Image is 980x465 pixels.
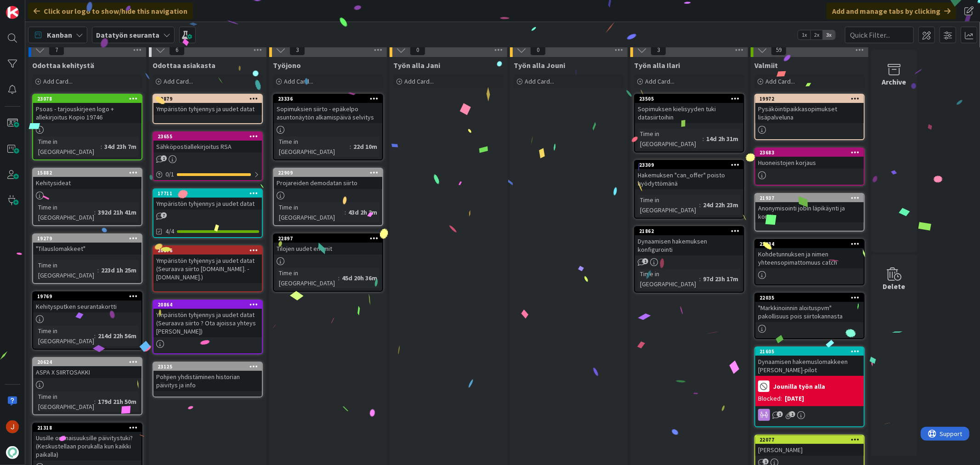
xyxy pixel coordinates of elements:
[33,103,142,123] div: Psoas - tarjouskirjeen logo + allekirjoitus Kopio 19746
[153,132,262,153] div: 23655Sähköpostiallekirjoitus RSA
[153,363,262,371] div: 23125
[33,243,142,255] div: "Tilauslomakkeet"
[755,240,864,248] div: 22034
[274,95,382,103] div: 23336
[153,189,262,210] div: 17711Ympäristön tyhjennys ja uudet datat
[759,96,864,102] div: 19972
[635,169,743,189] div: Hakemuksen "can_offer" poisto hyödyttömänä
[755,356,864,376] div: Dynaamisen hakemuslomakkeen [PERSON_NAME]-pilot
[346,207,380,217] div: 43d 2h 2m
[635,103,743,123] div: Sopimuksen kielisyyden tuki datasiirtoihin
[153,255,262,283] div: Ympäristön tyhjennys ja uudet datat (Seuraava siirto [DOMAIN_NAME]. - [DOMAIN_NAME].)
[638,195,699,215] div: Time in [GEOGRAPHIC_DATA]
[635,227,743,255] div: 21862Dynaamisen hakemuksen konfigurointi
[755,194,864,222] div: 21937Anonymisointi jobin läpikäynti ja kortti
[153,95,262,115] div: 19879Ympäristön tyhjennys ja uudet datat
[351,142,380,152] div: 22d 10m
[33,234,142,255] div: 19279"Tilauslomakkeet"
[810,30,823,40] span: 2x
[273,61,301,70] span: Työjono
[278,96,382,102] div: 23336
[153,169,262,180] div: 0/1
[153,103,262,115] div: Ympäristön tyhjennys ja uudet datat
[635,235,743,255] div: Dynaamisen hakemuksen konfigurointi
[642,258,648,264] span: 1
[37,359,142,365] div: 20624
[153,198,262,210] div: Ympäristön tyhjennys ja uudet datat
[755,157,864,169] div: Huoneistojen korjaus
[158,133,262,140] div: 23655
[773,383,825,390] b: Jounilla työn alla
[165,227,174,236] span: 4/4
[755,294,864,302] div: 22035
[36,326,94,346] div: Time in [GEOGRAPHIC_DATA]
[169,45,185,56] span: 6
[701,274,741,284] div: 97d 23h 17m
[33,177,142,189] div: Kehitysideat
[274,243,382,255] div: Tilojen uudet enumit
[37,293,142,300] div: 19769
[277,202,345,222] div: Time in [GEOGRAPHIC_DATA]
[635,161,743,189] div: 23309Hakemuksen "can_offer" poisto hyödyttömänä
[755,347,864,356] div: 21605
[785,394,804,403] div: [DATE]
[33,234,142,243] div: 19279
[33,301,142,312] div: Kehitysputken seurantakortti
[158,96,262,102] div: 19879
[153,246,262,283] div: 20876Ympäristön tyhjennys ja uudet datat (Seuraava siirto [DOMAIN_NAME]. - [DOMAIN_NAME].)
[96,397,139,407] div: 179d 21h 50m
[99,265,139,275] div: 223d 1h 25m
[165,170,174,179] span: 0 / 1
[33,424,142,432] div: 21318
[96,207,139,217] div: 392d 21h 41m
[94,397,96,407] span: :
[755,436,864,456] div: 22077[PERSON_NAME]
[49,45,64,56] span: 7
[882,76,906,87] div: Archive
[777,411,783,417] span: 1
[36,202,94,222] div: Time in [GEOGRAPHIC_DATA]
[36,260,97,280] div: Time in [GEOGRAPHIC_DATA]
[158,190,262,197] div: 17711
[289,45,305,56] span: 3
[274,169,382,189] div: 22909Projareiden demodatan siirto
[755,194,864,202] div: 21937
[158,363,262,370] div: 23125
[754,61,778,70] span: Valmiit
[33,95,142,123] div: 23078Psoas - tarjouskirjeen logo + allekirjoitus Kopio 19746
[6,446,19,459] img: avatar
[274,177,382,189] div: Projareiden demodatan siirto
[639,228,743,234] div: 21862
[153,95,262,103] div: 19879
[759,195,864,201] div: 21937
[153,61,215,70] span: Odottaa asiakasta
[765,77,795,85] span: Add Card...
[410,45,425,56] span: 0
[36,136,101,157] div: Time in [GEOGRAPHIC_DATA]
[274,169,382,177] div: 22909
[33,366,142,378] div: ASPA X SIIRTOSAKKI
[635,161,743,169] div: 23309
[699,200,701,210] span: :
[33,424,142,460] div: 21318Uusille ominaisuuksille päivitystuki? (Keskustellaan porukalla kun kaikki paikalla)
[153,309,262,337] div: Ympäristön tyhjennys ja uudet datat (Seuraava siirto ? Ota ajoissa yhteys [PERSON_NAME])
[33,358,142,378] div: 20624ASPA X SIIRTOSAKKI
[755,347,864,376] div: 21605Dynaamisen hakemuslomakkeen [PERSON_NAME]-pilot
[340,273,380,283] div: 45d 20h 36m
[153,301,262,337] div: 20864Ympäristön tyhjennys ja uudet datat (Seuraava siirto ? Ota ajoissa yhteys [PERSON_NAME])
[96,30,159,40] b: Datatyön seuranta
[37,96,142,102] div: 23078
[94,331,96,341] span: :
[771,45,787,56] span: 59
[755,148,864,157] div: 23683
[758,394,782,403] div: Blocked:
[19,1,42,12] span: Support
[755,202,864,222] div: Anonymisointi jobin läpikäynti ja kortti
[274,95,382,123] div: 23336Sopimuksien siirto - epäkelpo asuntonäytön alkamispäivä selvitys
[153,371,262,391] div: Pohjien yhdistäminen historian päivitys ja info
[33,95,142,103] div: 23078
[277,268,338,288] div: Time in [GEOGRAPHIC_DATA]
[759,348,864,355] div: 21605
[755,95,864,123] div: 19972Pysäköintipaikkasopimukset lisäpalveluna
[645,77,674,85] span: Add Card...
